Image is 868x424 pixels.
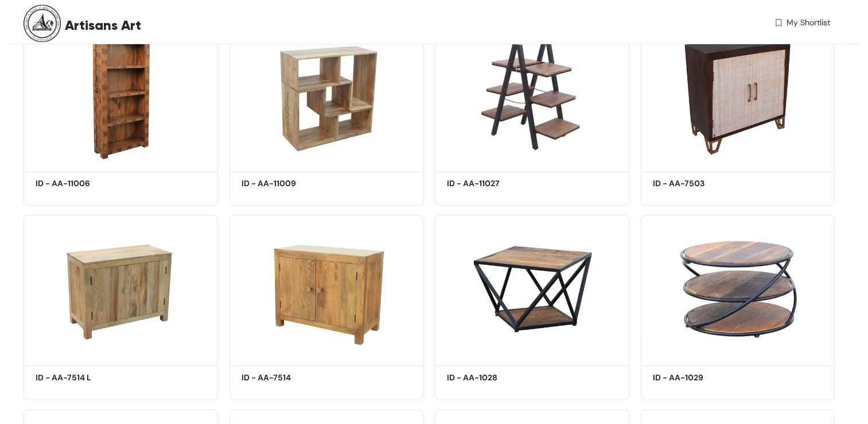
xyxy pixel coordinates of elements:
[36,372,133,384] h5: ID - AA-7514 L
[435,215,629,361] img: a766c9ee-2e2f-45f3-a781-fc65f3f14b9a
[229,21,424,168] img: 090a2270-b7c6-4e2f-81ff-97fa54af940d
[242,372,339,384] h5: ID - AA-7514
[787,17,830,29] span: My Shortlist
[435,21,629,168] img: 52c13eaa-25d6-4bc2-b234-1dc3375fd9ce
[641,215,835,361] img: 277904af-0e6a-45e1-9740-2b26bf272ddf
[24,21,218,168] img: 384e9d05-fff8-4ace-b154-cb3b8522e1f6
[653,372,750,384] h5: ID - AA-1029
[36,178,133,190] h5: ID - AA-11006
[24,5,61,42] img: Buyer Portal
[641,21,835,168] img: 46bee278-1a7d-4d55-80ba-2b9b2fff43d4
[242,178,339,190] h5: ID - AA-11009
[447,178,544,190] h5: ID - AA-11027
[24,215,218,361] img: 511c3dbb-34a2-4eab-81e9-57af3c2b5d50
[65,15,141,36] span: Artisans Art
[653,178,750,190] h5: ID - AA-7503
[229,215,424,361] img: 1923cc03-a55b-4bad-b7bb-49965f64ee6e
[447,372,544,384] h5: ID - AA-1028
[773,17,784,29] img: wishlist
